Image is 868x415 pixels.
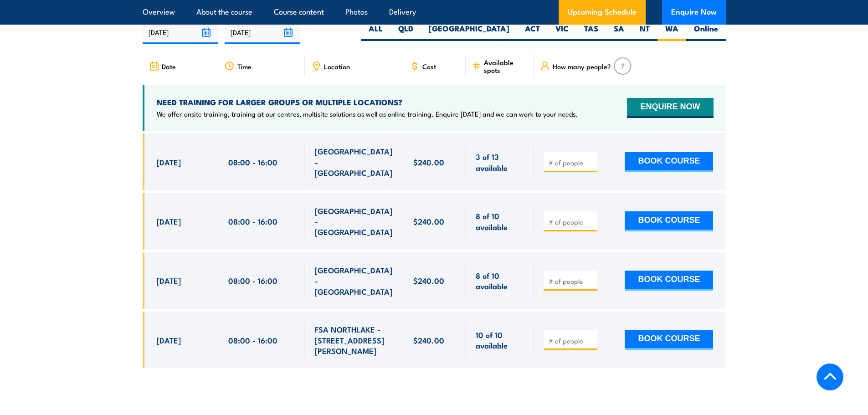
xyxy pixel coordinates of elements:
[413,275,444,286] span: $240.00
[228,216,277,226] span: 08:00 - 16:00
[627,98,713,118] button: ENQUIRE NOW
[228,157,277,167] span: 08:00 - 16:00
[390,23,421,41] label: QLD
[315,265,393,297] span: [GEOGRAPHIC_DATA] - [GEOGRAPHIC_DATA]
[413,216,444,226] span: $240.00
[484,58,527,74] span: Available spots
[157,275,181,286] span: [DATE]
[157,109,578,118] p: We offer onsite training, training at our centres, multisite solutions as well as online training...
[625,271,713,291] button: BOOK COURSE
[517,23,548,41] label: ACT
[625,211,713,231] button: BOOK COURSE
[686,23,726,41] label: Online
[476,329,524,351] span: 10 of 10 available
[157,335,181,345] span: [DATE]
[228,335,277,345] span: 08:00 - 16:00
[476,270,524,292] span: 8 of 10 available
[549,336,594,345] input: # of people
[625,330,713,350] button: BOOK COURSE
[324,62,350,70] span: Location
[549,158,594,167] input: # of people
[606,23,632,41] label: SA
[361,23,390,41] label: ALL
[157,157,181,167] span: [DATE]
[157,216,181,226] span: [DATE]
[315,146,393,178] span: [GEOGRAPHIC_DATA] - [GEOGRAPHIC_DATA]
[476,210,524,232] span: 8 of 10 available
[476,151,524,173] span: 3 of 13 available
[625,152,713,172] button: BOOK COURSE
[162,62,176,70] span: Date
[422,62,436,70] span: Cost
[157,97,578,107] h4: NEED TRAINING FOR LARGER GROUPS OR MULTIPLE LOCATIONS?
[632,23,657,41] label: NT
[413,335,444,345] span: $240.00
[315,205,393,237] span: [GEOGRAPHIC_DATA] - [GEOGRAPHIC_DATA]
[421,23,517,41] label: [GEOGRAPHIC_DATA]
[553,62,611,70] span: How many people?
[548,23,576,41] label: VIC
[657,23,686,41] label: WA
[225,20,300,44] input: To date
[413,157,444,167] span: $240.00
[549,217,594,226] input: # of people
[315,324,393,356] span: FSA NORTHLAKE - [STREET_ADDRESS][PERSON_NAME]
[237,62,252,70] span: Time
[228,275,277,286] span: 08:00 - 16:00
[549,277,594,286] input: # of people
[143,20,218,44] input: From date
[576,23,606,41] label: TAS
